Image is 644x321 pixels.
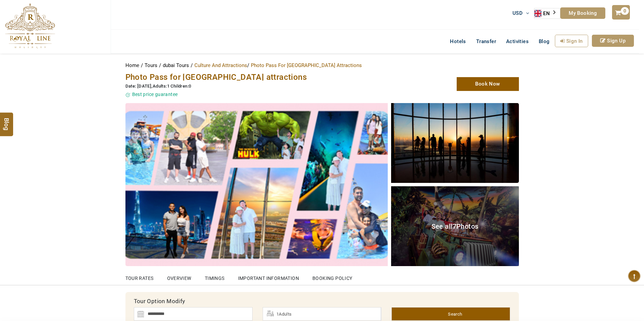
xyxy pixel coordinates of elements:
span: 1Adults [276,312,292,317]
a: See all7Photos [391,186,519,266]
li: Culture And Attractions [194,60,249,70]
li: Photo Pass For [GEOGRAPHIC_DATA] Attractions [251,60,362,70]
a: Blog [534,35,555,48]
div: Tour Option Modify [129,295,516,307]
a: Sign In [555,35,588,47]
a: 0 [612,5,630,20]
a: Hotels [445,35,471,48]
span: 7 [453,222,456,230]
a: Search [391,307,510,321]
a: Home [125,62,141,68]
span: Date: [DATE] [125,84,152,89]
a: Tours [145,62,159,68]
a: Activities [501,35,534,48]
img: Photo Pass for Dubai attractions [391,103,519,183]
span: 0 [621,7,629,15]
div: , [125,83,384,90]
div: Language [534,8,560,19]
aside: Language selected: English [534,8,560,19]
img: The Royal Line Holidays [5,3,55,49]
img: Photo Pass for Dubai attractions [125,103,388,266]
span: Blog [539,38,550,44]
span: Photo Pass for [GEOGRAPHIC_DATA] attractions [125,72,307,82]
a: EN [534,8,560,19]
a: OVERVIEW [167,266,191,285]
span: Adults:1 [153,84,169,89]
a: My Booking [560,7,605,19]
a: Sign Up [592,35,634,47]
a: Transfer [471,35,501,48]
span: Blog [2,118,11,123]
a: Book Now [457,77,519,91]
a: Timings [205,266,225,285]
a: Tour Rates [125,266,154,285]
a: Booking Policy [312,266,352,285]
a: dubai Tours [163,62,191,68]
span: Best price guarantee [132,92,178,97]
span: Children:0 [171,84,191,89]
span: See all Photos [431,222,479,230]
a: Important Information [238,266,299,285]
span: USD [513,10,523,16]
